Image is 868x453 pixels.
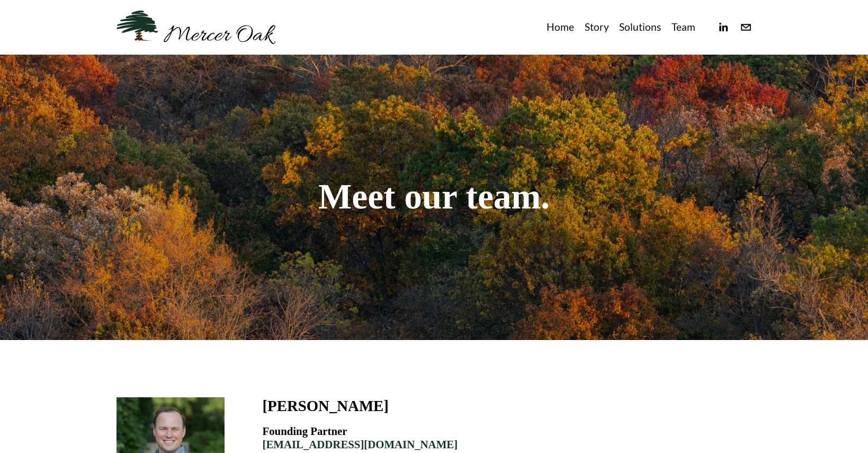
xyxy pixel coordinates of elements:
[263,438,458,450] a: [EMAIL_ADDRESS][DOMAIN_NAME]
[717,21,729,33] a: linkedin-unauth
[585,19,609,36] a: Story
[547,19,574,36] a: Home
[619,19,661,36] a: Solutions
[740,21,752,33] a: info@merceroaklaw.com
[263,425,752,451] h4: Founding Partner
[117,178,752,215] h1: Meet our team.
[263,397,389,414] h3: [PERSON_NAME]
[672,19,695,36] a: Team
